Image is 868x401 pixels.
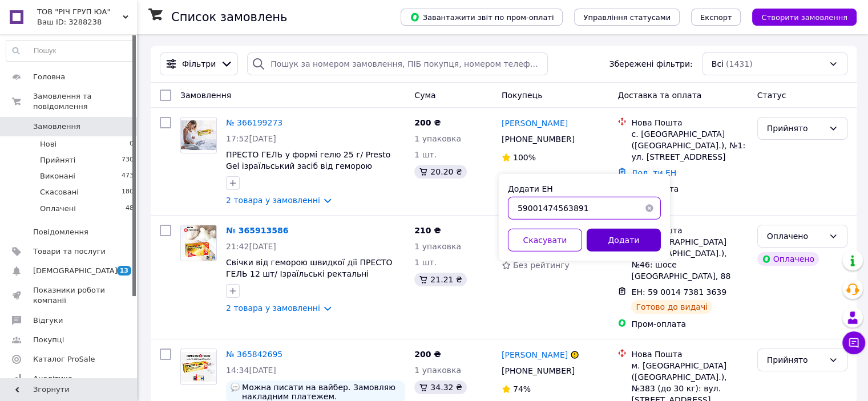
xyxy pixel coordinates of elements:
[401,9,563,26] button: Завантажити звіт по пром-оплаті
[691,9,741,26] button: Експорт
[181,352,216,381] img: Фото товару
[414,118,441,127] span: 200 ₴
[513,384,531,394] span: 74%
[122,155,134,165] span: 730
[414,91,435,100] span: Cума
[726,59,753,68] span: (1431)
[180,91,231,100] span: Замовлення
[33,266,118,276] span: [DEMOGRAPHIC_DATA]
[414,134,461,143] span: 1 упаковка
[414,226,441,235] span: 210 ₴
[414,258,437,267] span: 1 шт.
[226,350,282,359] a: № 365842695
[752,9,857,26] button: Створити замовлення
[757,91,786,100] span: Статус
[33,72,65,82] span: Головна
[40,155,75,165] span: Прийняті
[631,128,748,163] div: с. [GEOGRAPHIC_DATA] ([GEOGRAPHIC_DATA].), №1: ул. [STREET_ADDRESS]
[741,12,857,21] a: Створити замовлення
[226,226,288,235] a: № 365913586
[226,366,276,375] span: 14:34[DATE]
[631,117,748,128] div: Нова Пошта
[414,242,461,251] span: 1 упаковка
[226,150,390,182] a: ПРЕСТО ГЕЛЬ у формі гелю 25 г/ Presto Gel ізраїльський засіб від геморою швидкої дії з натуральни...
[33,246,106,257] span: Товари та послуги
[171,10,287,24] h1: Список замовлень
[767,354,824,366] div: Прийнято
[180,117,217,153] a: Фото товару
[242,383,401,401] span: Можна писати на вайбер. Замовляю накладним платежем.
[33,374,72,384] span: Аналітика
[122,187,134,197] span: 180
[130,139,134,149] span: 0
[631,349,748,360] div: Нова Пошта
[631,287,726,297] span: ЕН: 59 0014 7381 3639
[513,261,570,270] span: Без рейтингу
[712,58,724,70] span: Всі
[37,7,123,17] span: ТОВ "РІЧ ГРУП ЮА"
[414,165,466,179] div: 20.20 ₴
[414,150,437,159] span: 1 шт.
[631,225,748,236] div: Нова Пошта
[700,13,732,22] span: Експорт
[226,118,282,127] a: № 366199273
[33,91,137,112] span: Замовлення та повідомлення
[6,40,134,61] input: Пошук
[609,58,692,70] span: Збережені фільтри:
[226,303,320,313] a: 2 товара у замовленні
[502,349,568,361] a: [PERSON_NAME]
[117,266,131,276] span: 13
[122,171,134,181] span: 473
[37,17,137,27] div: Ваш ID: 3288238
[231,383,240,392] img: :speech_balloon:
[40,204,76,214] span: Оплачені
[226,134,276,143] span: 17:52[DATE]
[180,349,217,385] a: Фото товару
[574,9,680,26] button: Управління статусами
[126,204,134,214] span: 48
[767,122,824,135] div: Прийнято
[502,91,542,100] span: Покупець
[33,121,80,132] span: Замовлення
[181,120,216,149] img: Фото товару
[33,335,64,345] span: Покупці
[226,258,393,290] a: Свічки від геморою швидкої дії ПРЕСТО ГЕЛЬ 12 шт/ Ізраїльські ректальні супозиторії Presto Gel ві...
[767,230,824,242] div: Оплачено
[33,315,63,326] span: Відгуки
[410,12,554,22] span: Завантажити звіт по пром-оплаті
[226,196,320,205] a: 2 товара у замовленні
[631,300,712,314] div: Готово до видачі
[40,171,75,181] span: Виконані
[587,229,661,252] button: Додати
[617,91,701,100] span: Доставка та оплата
[33,285,106,306] span: Показники роботи компанії
[414,380,466,394] div: 34.32 ₴
[247,52,548,75] input: Пошук за номером замовлення, ПІБ покупця, номером телефону, Email, номером накладної
[414,366,461,375] span: 1 упаковка
[631,168,676,177] a: Додати ЕН
[842,331,865,354] button: Чат з покупцем
[631,236,748,282] div: м. [GEOGRAPHIC_DATA] ([GEOGRAPHIC_DATA].), №46: шосе [GEOGRAPHIC_DATA], 88
[33,354,95,364] span: Каталог ProSale
[40,187,79,197] span: Скасовані
[631,318,748,330] div: Пром-оплата
[226,242,276,251] span: 21:42[DATE]
[757,252,819,266] div: Оплачено
[414,273,466,286] div: 21.21 ₴
[33,227,88,237] span: Повідомлення
[180,225,217,261] a: Фото товару
[499,363,577,379] div: [PHONE_NUMBER]
[761,13,847,22] span: Створити замовлення
[638,197,661,220] button: Очистить
[508,184,553,193] label: Додати ЕН
[583,13,671,22] span: Управління статусами
[513,153,536,162] span: 100%
[502,118,568,129] a: [PERSON_NAME]
[631,183,748,195] div: Післяплата
[182,58,216,70] span: Фільтри
[181,225,216,261] img: Фото товару
[508,229,582,252] button: Скасувати
[414,350,441,359] span: 200 ₴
